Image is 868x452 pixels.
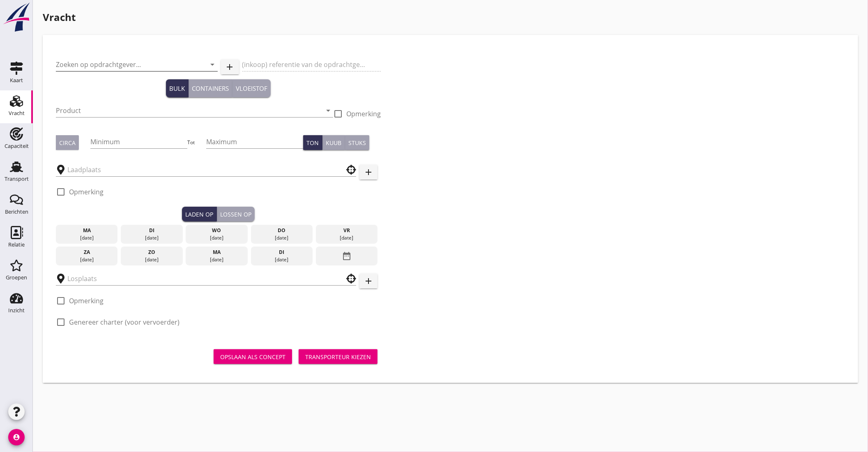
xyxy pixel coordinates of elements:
[342,249,352,263] i: date_range
[58,227,116,234] div: ma
[192,84,229,93] div: Containers
[188,234,246,242] div: [DATE]
[188,249,246,256] div: ma
[58,249,116,256] div: za
[56,58,195,71] input: Zoeken op opdrachtgever...
[253,234,311,242] div: [DATE]
[58,234,116,242] div: [DATE]
[217,207,255,221] button: Lossen op
[326,138,341,147] div: Kuub
[318,234,376,242] div: [DATE]
[166,79,189,97] button: Bulk
[43,10,858,25] h1: Vracht
[187,139,206,146] div: Tot
[5,176,29,182] div: Transport
[303,135,322,150] button: Ton
[56,135,79,150] button: Circa
[220,210,251,219] div: Lossen op
[188,227,246,234] div: wo
[318,227,376,234] div: vr
[253,227,311,234] div: do
[253,256,311,263] div: [DATE]
[189,79,233,97] button: Containers
[185,210,213,219] div: Laden op
[2,2,31,32] img: logo-small.a267ee39.svg
[123,256,181,263] div: [DATE]
[214,349,292,364] button: Opslaan als concept
[123,234,181,242] div: [DATE]
[346,110,381,118] label: Opmerking
[8,242,25,247] div: Relatie
[225,62,235,72] i: add
[59,138,76,147] div: Circa
[306,138,319,147] div: Ton
[67,163,333,176] input: Laadplaats
[299,349,378,364] button: Transporteur kiezen
[364,276,373,286] i: add
[182,207,217,221] button: Laden op
[67,272,333,285] input: Losplaats
[123,227,181,234] div: di
[208,60,218,69] i: arrow_drop_down
[5,209,28,214] div: Berichten
[9,111,25,116] div: Vracht
[69,318,180,326] label: Genereer charter (voor vervoerder)
[8,429,25,445] i: account_circle
[188,256,246,263] div: [DATE]
[220,353,285,361] div: Opslaan als concept
[69,297,104,305] label: Opmerking
[169,84,185,93] div: Bulk
[322,135,345,150] button: Kuub
[236,84,267,93] div: Vloeistof
[364,167,373,177] i: add
[305,353,371,361] div: Transporteur kiezen
[348,138,366,147] div: Stuks
[345,135,369,150] button: Stuks
[69,188,104,196] label: Opmerking
[206,135,303,148] input: Maximum
[8,308,25,313] div: Inzicht
[6,275,27,280] div: Groepen
[233,79,271,97] button: Vloeistof
[5,143,29,149] div: Capaciteit
[56,104,322,117] input: Product
[10,78,23,83] div: Kaart
[123,249,181,256] div: zo
[323,106,333,115] i: arrow_drop_down
[58,256,116,263] div: [DATE]
[253,249,311,256] div: di
[90,135,187,148] input: Minimum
